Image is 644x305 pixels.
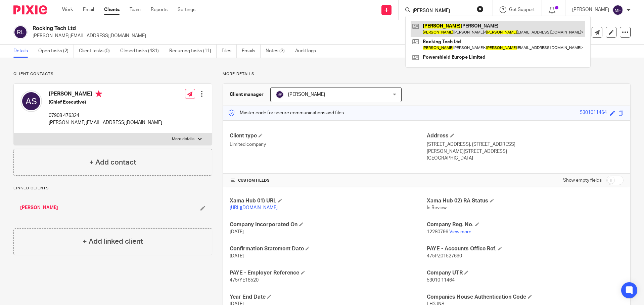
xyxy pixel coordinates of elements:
[79,45,115,58] a: Client tasks (0)
[228,110,344,116] p: Master code for secure communications and files
[427,155,624,162] p: [GEOGRAPHIC_DATA]
[83,236,143,247] h4: + Add linked client
[427,197,624,204] h4: Xama Hub 02) RA Status
[178,6,195,13] a: Settings
[572,6,609,13] p: [PERSON_NAME]
[276,90,284,99] img: svg%3E
[612,5,623,15] img: svg%3E
[427,205,447,210] span: In Review
[230,230,244,234] span: [DATE]
[172,136,194,142] p: More details
[427,221,624,228] h4: Company Reg. No.
[230,178,426,183] h4: CUSTOM FIELDS
[33,25,438,32] h2: Rocking Tech Ltd
[427,230,448,234] span: 12280796
[13,25,28,39] img: svg%3E
[151,6,168,13] a: Reports
[427,294,624,301] h4: Companies House Authentication Code
[89,157,136,168] h4: + Add contact
[49,99,162,106] h5: (Chief Executive)
[83,6,94,13] a: Email
[230,278,259,283] span: 475/YE18520
[130,6,141,13] a: Team
[169,45,217,58] a: Recurring tasks (11)
[13,71,212,77] p: Client contacts
[242,45,261,58] a: Emails
[295,45,321,58] a: Audit logs
[230,245,426,252] h4: Confirmation Statement Date
[230,294,426,301] h4: Year End Date
[449,230,471,234] a: View more
[223,71,631,77] p: More details
[13,5,47,14] img: Pixie
[230,141,426,148] p: Limited company
[427,141,624,148] p: [STREET_ADDRESS], [STREET_ADDRESS]
[288,92,325,97] span: [PERSON_NAME]
[104,6,120,13] a: Clients
[580,109,607,117] div: 5301011464
[13,186,212,191] p: Linked clients
[13,45,33,58] a: Details
[230,91,264,98] h3: Client manager
[33,33,539,39] p: [PERSON_NAME][EMAIL_ADDRESS][DOMAIN_NAME]
[427,245,624,252] h4: PAYE - Accounts Office Ref.
[477,6,484,12] button: Clear
[412,8,472,14] input: Search
[222,45,237,58] a: Files
[427,278,455,283] span: 53010 11464
[230,205,278,210] a: [URL][DOMAIN_NAME]
[230,254,244,258] span: [DATE]
[427,148,624,155] p: [PERSON_NAME][STREET_ADDRESS]
[95,90,102,97] i: Primary
[427,269,624,277] h4: Company UTR
[230,221,426,228] h4: Company Incorporated On
[49,119,162,126] p: [PERSON_NAME][EMAIL_ADDRESS][DOMAIN_NAME]
[49,112,162,119] p: 07908 476324
[230,132,426,139] h4: Client type
[62,6,73,13] a: Work
[230,269,426,277] h4: PAYE - Employer Reference
[49,90,162,99] h4: [PERSON_NAME]
[20,204,58,211] a: [PERSON_NAME]
[120,45,164,58] a: Closed tasks (431)
[266,45,290,58] a: Notes (3)
[563,177,602,184] label: Show empty fields
[20,90,42,112] img: svg%3E
[38,45,74,58] a: Open tasks (2)
[230,197,426,204] h4: Xama Hub 01) URL
[427,254,462,258] span: 475PZ01527690
[509,7,535,12] span: Get Support
[427,132,624,139] h4: Address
